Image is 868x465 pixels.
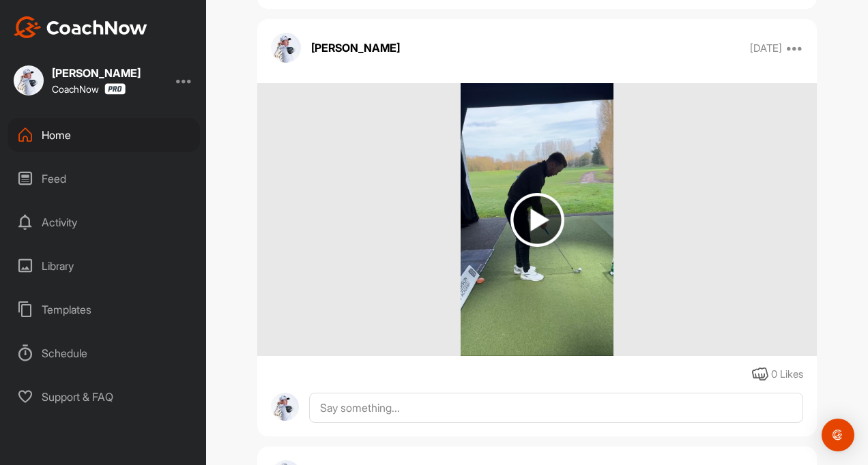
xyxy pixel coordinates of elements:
[52,83,126,95] div: CoachNow
[461,83,613,356] img: media
[750,42,782,55] p: [DATE]
[14,16,147,38] img: CoachNow
[510,193,564,247] img: play
[271,33,301,63] img: avatar
[822,419,854,451] div: Open Intercom Messenger
[271,393,299,421] img: avatar
[104,83,126,95] img: CoachNow Pro
[8,205,200,239] div: Activity
[8,292,200,327] div: Templates
[771,367,803,382] div: 0 Likes
[14,65,44,95] img: square_687b26beff6f1ed37a99449b0911618e.jpg
[8,249,200,283] div: Library
[8,118,200,152] div: Home
[8,336,200,370] div: Schedule
[311,40,400,56] p: [PERSON_NAME]
[8,162,200,196] div: Feed
[52,67,141,78] div: [PERSON_NAME]
[8,380,200,414] div: Support & FAQ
